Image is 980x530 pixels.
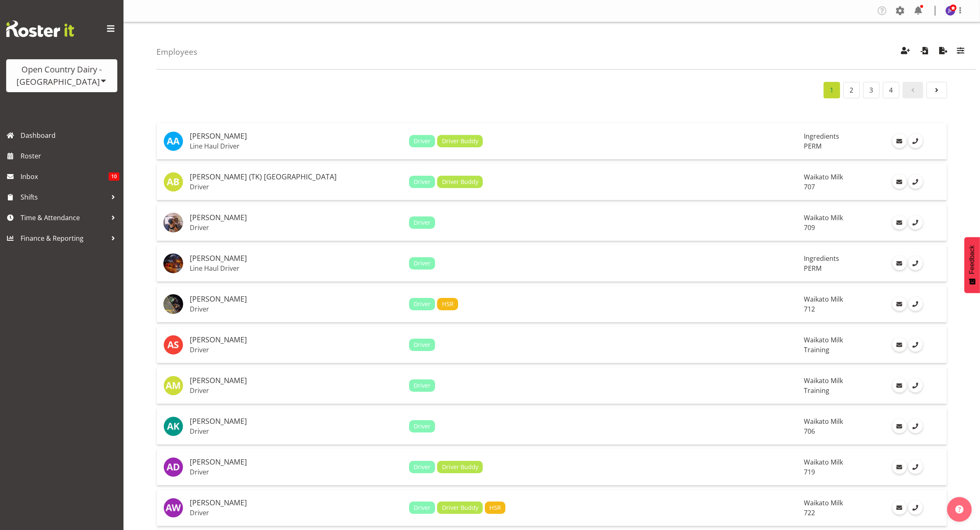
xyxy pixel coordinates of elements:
h5: [PERSON_NAME] (TK) [GEOGRAPHIC_DATA] [190,173,403,181]
a: Call Employee [908,134,923,148]
a: Email Employee [892,215,907,230]
p: Driver [190,468,403,476]
h5: [PERSON_NAME] [190,458,403,466]
span: 706 [804,427,815,436]
span: 722 [804,508,815,517]
span: Dashboard [21,129,119,142]
h5: [PERSON_NAME] [190,377,403,385]
p: Driver [190,509,403,517]
a: Page 3. [863,82,880,98]
span: Driver Buddy [442,177,478,186]
span: 719 [804,467,815,477]
span: Driver Buddy [442,463,478,472]
span: 709 [804,223,815,232]
span: Driver [414,137,431,146]
button: Filter Employees [952,43,969,61]
span: Driver [414,259,431,268]
span: Training [804,386,830,395]
img: abhilash-antony8160.jpg [163,131,183,151]
h5: [PERSON_NAME] [190,132,403,140]
img: amba-swann7ed9d8112a71dfd9dade164ec80c2a42.png [163,253,183,273]
a: Page 0. [903,82,923,98]
p: Driver [190,183,403,191]
img: andy-webb8163.jpg [163,498,183,518]
span: Ingredients [804,132,840,141]
span: Waikato Milk [804,172,843,181]
h5: [PERSON_NAME] [190,254,403,263]
a: Email Employee [892,378,907,393]
p: Driver [190,346,403,354]
button: Import Employees [916,43,933,61]
a: Call Employee [908,378,923,393]
a: Page 2. [843,82,860,98]
p: Driver [190,223,403,232]
span: Driver [414,463,431,472]
span: Driver [414,218,431,227]
button: Feedback - Show survey [964,237,980,293]
span: Driver [414,503,431,512]
span: HSR [489,503,501,512]
img: andrew-de-lautour10099.jpg [163,457,183,477]
span: 712 [804,305,815,314]
img: andrew-kearns11239.jpg [163,416,183,436]
a: Email Employee [892,134,907,148]
a: Call Employee [908,500,923,515]
span: Driver [414,340,431,349]
img: andrew-murphy11919.jpg [163,376,183,395]
a: Email Employee [892,460,907,474]
a: Email Employee [892,174,907,189]
a: Email Employee [892,419,907,433]
span: Finance & Reporting [21,232,107,244]
a: Call Employee [908,337,923,352]
span: PERM [804,142,822,151]
p: Driver [190,386,403,395]
span: Driver [414,381,431,390]
span: Waikato Milk [804,213,843,222]
h5: [PERSON_NAME] [190,214,403,222]
h5: [PERSON_NAME] [190,336,403,344]
a: Email Employee [892,500,907,515]
span: Waikato Milk [804,458,843,467]
a: Call Employee [908,460,923,474]
span: Driver Buddy [442,137,478,146]
span: Waikato Milk [804,376,843,385]
a: Email Employee [892,297,907,311]
span: Shifts [21,191,107,203]
a: Call Employee [908,256,923,270]
span: HSR [442,300,454,309]
h5: [PERSON_NAME] [190,499,403,507]
a: Email Employee [892,337,907,352]
span: Driver Buddy [442,503,478,512]
h5: [PERSON_NAME] [190,417,403,425]
img: andre-syben11918.jpg [163,335,183,355]
span: 707 [804,182,815,191]
a: Call Employee [908,215,923,230]
p: Driver [190,305,403,313]
p: Line Haul Driver [190,264,403,272]
img: alan-bedford8161.jpg [163,172,183,192]
span: Roster [21,150,119,162]
button: Export Employees [935,43,952,61]
span: Driver [414,177,431,186]
span: Waikato Milk [804,498,843,507]
p: Driver [190,427,403,435]
a: Email Employee [892,256,907,270]
span: 10 [109,172,119,181]
img: amrik-singh03ac6be936c81c43ac146ad11541ec6c.png [163,294,183,314]
span: Driver [414,422,431,431]
img: Rosterit website logo [6,21,74,37]
p: Line Haul Driver [190,142,403,150]
span: Waikato Milk [804,335,843,344]
span: Time & Attendance [21,212,107,224]
span: Driver [414,300,431,309]
img: alex-barclayd877fa5d6d91228f431b11d7c95ff4e8.png [163,213,183,232]
a: Call Employee [908,297,923,311]
span: Ingredients [804,254,840,263]
a: Call Employee [908,419,923,433]
a: Page 2. [926,82,947,98]
h4: Employees [156,47,197,56]
span: PERM [804,264,822,273]
img: help-xxl-2.png [955,505,964,514]
span: Waikato Milk [804,295,843,304]
a: Call Employee [908,174,923,189]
